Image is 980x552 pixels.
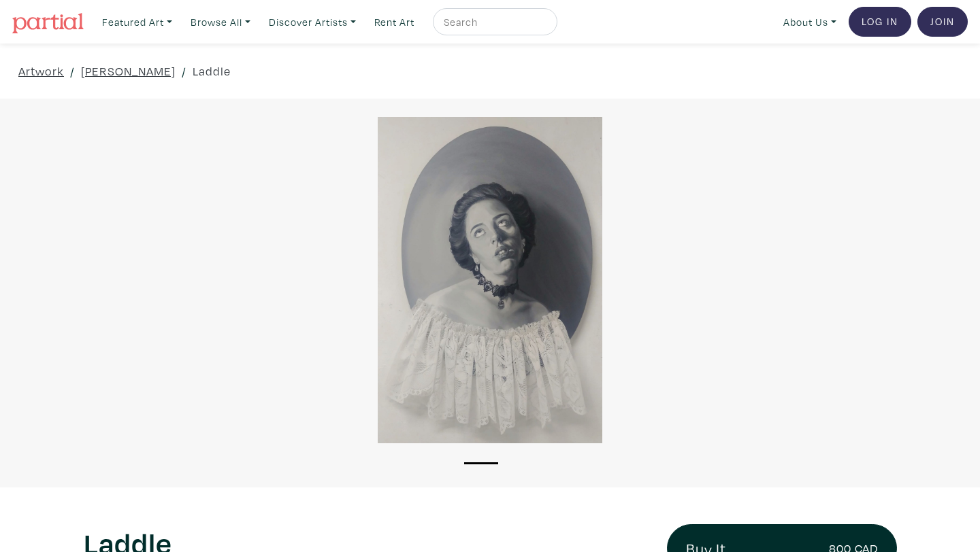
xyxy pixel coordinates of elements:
a: Rent Art [368,8,421,36]
a: Laddle [193,62,231,80]
a: Join [917,7,968,37]
button: 1 of 1 [464,462,498,464]
a: Log In [849,7,911,37]
a: Featured Art [96,8,178,36]
input: Search [442,14,544,31]
a: Discover Artists [263,8,362,36]
span: / [182,62,186,80]
a: [PERSON_NAME] [81,62,176,80]
a: Browse All [184,8,257,36]
a: About Us [777,8,843,36]
span: / [70,62,75,80]
a: Artwork [18,62,64,80]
